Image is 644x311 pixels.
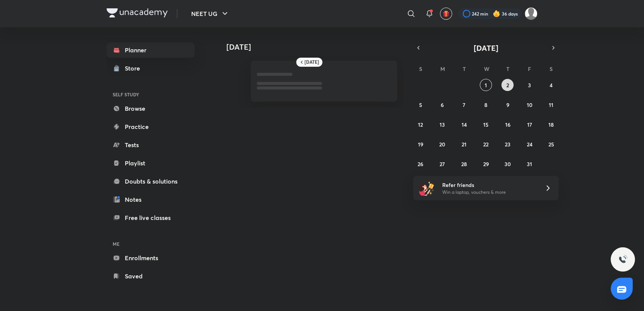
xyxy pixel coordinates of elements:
button: October 29, 2025 [480,158,492,170]
abbr: October 2, 2025 [506,82,509,89]
button: October 23, 2025 [501,138,514,150]
h6: [DATE] [305,59,319,65]
button: October 27, 2025 [436,158,448,170]
button: October 18, 2025 [545,118,557,130]
abbr: October 5, 2025 [419,101,422,108]
button: October 8, 2025 [480,99,492,111]
button: October 20, 2025 [436,138,448,150]
abbr: October 20, 2025 [439,141,445,148]
abbr: Friday [528,65,531,72]
abbr: Monday [440,65,445,72]
button: October 2, 2025 [501,79,514,91]
a: Practice [107,119,195,134]
a: Store [107,61,195,76]
a: Free live classes [107,210,195,225]
button: October 28, 2025 [458,158,470,170]
abbr: October 23, 2025 [505,141,510,148]
abbr: October 8, 2025 [484,101,487,108]
abbr: October 12, 2025 [418,121,423,128]
abbr: October 18, 2025 [548,121,554,128]
a: Playlist [107,155,195,171]
abbr: October 9, 2025 [506,101,509,108]
abbr: October 7, 2025 [463,101,465,108]
abbr: October 4, 2025 [550,82,553,89]
a: Browse [107,101,195,116]
a: Enrollments [107,250,195,265]
img: streak [493,10,500,17]
img: ttu [618,255,627,264]
button: October 25, 2025 [545,138,557,150]
button: October 17, 2025 [523,118,536,130]
abbr: October 27, 2025 [440,160,445,168]
button: October 31, 2025 [523,158,536,170]
abbr: October 30, 2025 [504,160,511,168]
button: October 4, 2025 [545,79,557,91]
button: October 9, 2025 [501,99,514,111]
abbr: October 26, 2025 [418,160,423,168]
img: Company Logo [107,8,168,17]
a: Planner [107,42,195,58]
button: October 13, 2025 [436,118,448,130]
p: Win a laptop, vouchers & more [442,189,536,196]
abbr: October 28, 2025 [461,160,467,168]
button: October 7, 2025 [458,99,470,111]
abbr: Wednesday [484,65,489,72]
button: October 24, 2025 [523,138,536,150]
button: October 22, 2025 [480,138,492,150]
abbr: October 11, 2025 [549,101,553,108]
button: avatar [440,8,452,20]
h6: ME [107,237,195,250]
img: referral [419,181,434,196]
a: Doubts & solutions [107,174,195,189]
abbr: October 22, 2025 [483,141,488,148]
button: October 21, 2025 [458,138,470,150]
abbr: October 16, 2025 [505,121,510,128]
abbr: October 31, 2025 [527,160,532,168]
button: October 6, 2025 [436,99,448,111]
abbr: October 3, 2025 [528,82,531,89]
div: Store [125,64,145,73]
abbr: October 14, 2025 [462,121,467,128]
h6: SELF STUDY [107,88,195,101]
abbr: October 13, 2025 [440,121,445,128]
abbr: Sunday [419,65,422,72]
abbr: October 1, 2025 [485,82,487,89]
span: [DATE] [474,43,498,53]
button: NEET UG [187,6,234,21]
h4: [DATE] [226,42,405,52]
button: October 5, 2025 [415,99,427,111]
button: October 26, 2025 [415,158,427,170]
button: October 19, 2025 [415,138,427,150]
button: October 14, 2025 [458,118,470,130]
h6: Refer friends [442,181,536,189]
button: [DATE] [424,42,548,53]
abbr: October 19, 2025 [418,141,423,148]
button: October 12, 2025 [415,118,427,130]
button: October 15, 2025 [480,118,492,130]
button: October 16, 2025 [501,118,514,130]
a: Company Logo [107,8,168,19]
abbr: October 15, 2025 [483,121,488,128]
abbr: October 17, 2025 [527,121,532,128]
button: October 11, 2025 [545,99,557,111]
abbr: October 29, 2025 [483,160,488,168]
abbr: October 24, 2025 [526,141,532,148]
abbr: October 6, 2025 [441,101,444,108]
a: Tests [107,137,195,152]
a: Saved [107,269,195,284]
abbr: October 10, 2025 [526,101,532,108]
abbr: October 25, 2025 [548,141,554,148]
button: October 10, 2025 [523,99,536,111]
img: Payal [525,7,537,20]
abbr: Tuesday [463,65,466,72]
button: October 30, 2025 [501,158,514,170]
abbr: October 21, 2025 [462,141,467,148]
a: Notes [107,192,195,207]
abbr: Saturday [550,65,553,72]
button: October 3, 2025 [523,79,536,91]
img: avatar [443,10,449,17]
abbr: Thursday [506,65,509,72]
button: October 1, 2025 [480,79,492,91]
